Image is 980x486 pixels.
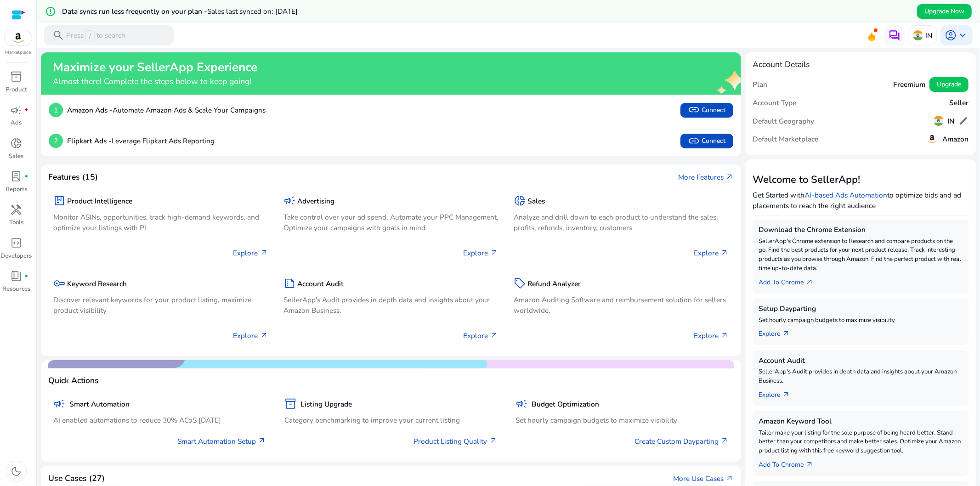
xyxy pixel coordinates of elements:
p: Marketplace [6,49,31,56]
h5: Amazon [942,135,969,143]
span: donut_small [514,195,526,207]
a: Smart Automation Setup [177,436,266,446]
span: arrow_outward [260,332,268,340]
span: link [688,104,700,116]
a: More Featuresarrow_outward [678,172,734,182]
p: Explore [464,330,498,341]
img: amazon.svg [926,133,938,145]
span: search [52,29,64,41]
p: Amazon Auditing Software and reimbursement solution for sellers worldwide. [514,294,729,316]
span: key [53,277,65,289]
span: handyman [11,204,23,216]
h5: Setup Dayparting [759,305,963,313]
span: arrow_outward [489,437,498,445]
h4: Account Details [753,60,810,69]
h4: Almost there! Complete the steps below to keep going! [53,77,257,86]
mat-icon: error_outline [45,6,56,17]
h3: Welcome to SellerApp! [753,174,969,186]
p: Automate Amazon Ads & Scale Your Campaigns [67,105,266,115]
span: arrow_outward [720,332,729,340]
span: sell [514,277,526,289]
p: Discover relevant keywords for your product listing, maximize product visibility [53,294,268,316]
p: Explore [694,248,729,258]
span: Upgrade [937,79,961,89]
p: Tools [9,218,23,227]
h5: Product Intelligence [67,197,132,205]
h5: Seller [949,99,969,107]
img: amazon.svg [5,30,32,45]
a: Add To Chrome [759,456,822,470]
h5: Plan [753,80,767,89]
span: arrow_outward [720,249,729,257]
p: Explore [464,248,498,258]
h5: Refund Analyzer [527,280,581,288]
span: arrow_outward [806,461,814,469]
h5: Listing Upgrade [300,400,352,408]
span: book_4 [11,270,23,282]
span: campaign [283,195,295,207]
p: Take control over your ad spend, Automate your PPC Management, Optimize your campaigns with goals... [283,212,498,233]
p: Ads [11,119,22,128]
h4: Features (15) [48,172,98,182]
p: 1 [49,103,63,117]
h5: Amazon Keyword Tool [759,417,963,425]
span: link [688,135,700,147]
p: Tailor make your listing for the sole purpose of being heard better. Stand better than your compe... [759,429,963,456]
span: / [85,30,94,41]
span: Upgrade Now [924,6,964,16]
span: lab_profile [11,170,23,182]
a: Create Custom Dayparting [634,436,729,446]
h5: Freemium [893,80,925,89]
p: IN [925,28,932,44]
p: AI enabled automations to reduce 30% ACoS [DATE] [53,415,266,425]
span: arrow_outward [260,249,268,257]
b: Flipkart Ads - [67,136,112,146]
p: 2 [49,134,63,148]
h5: IN [947,117,954,125]
p: Reports [6,185,27,194]
b: Amazon Ads - [67,105,113,115]
p: Explore [233,330,268,341]
span: Connect [688,135,725,147]
h5: Account Audit [297,280,344,288]
p: Get Started with to optimize bids and ad placements to reach the right audience [753,190,969,211]
p: Set hourly campaign budgets to maximize visibility [759,316,963,325]
span: code_blocks [11,237,23,249]
p: Press to search [66,30,125,41]
span: account_circle [945,29,957,41]
p: Developers [1,252,32,261]
p: Category benchmarking to improve your current listing [284,415,498,425]
h4: Quick Actions [48,376,99,385]
span: arrow_outward [720,437,729,445]
img: in.svg [913,30,923,40]
span: campaign [11,104,23,116]
h5: Sales [527,197,545,205]
h5: Download the Chrome Extension [759,226,963,234]
p: Product [6,85,27,95]
a: AI-based Ads Automation [804,190,887,200]
h5: Advertising [297,197,334,205]
button: linkConnect [680,134,733,148]
span: campaign [53,398,65,410]
span: campaign [515,398,527,410]
p: Set hourly campaign budgets to maximize visibility [515,415,729,425]
p: Sales [9,152,24,161]
span: inventory_2 [11,71,23,83]
span: edit [958,116,969,126]
h4: Use Cases (27) [48,474,105,483]
h2: Maximize your SellerApp Experience [53,60,257,75]
p: Monitor ASINs, opportunities, track high-demand keywords, and optimize your listings with PI [53,212,268,233]
span: arrow_outward [806,278,814,287]
span: arrow_outward [490,332,498,340]
p: Leverage Flipkart Ads Reporting [67,136,215,146]
a: Explorearrow_outward [759,386,799,400]
a: More Use Casesarrow_outward [673,473,734,484]
span: Sales last synced on: [DATE] [207,6,298,16]
img: in.svg [934,116,944,126]
span: fiber_manual_record [24,175,28,179]
h5: Data syncs run less frequently on your plan - [62,7,298,16]
span: fiber_manual_record [24,274,28,278]
h5: Default Geography [753,117,814,125]
h5: Account Audit [759,356,963,365]
span: Connect [688,104,725,116]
